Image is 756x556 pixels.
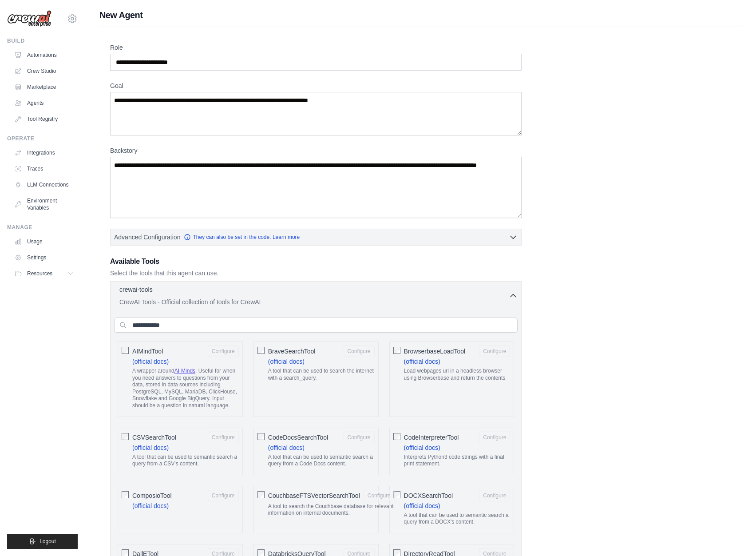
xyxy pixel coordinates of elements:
button: BrowserbaseLoadTool (official docs) Load webpages url in a headless browser using Browserbase and... [479,346,510,357]
span: CouchbaseFTSVectorSearchTool [268,491,360,500]
h3: Available Tools [110,256,522,267]
button: DOCXSearchTool (official docs) A tool that can be used to semantic search a query from a DOCX's c... [479,490,510,501]
span: Resources [27,270,52,277]
span: BrowserbaseLoadTool [404,347,466,356]
h1: New Agent [99,9,742,21]
span: BraveSearchTool [268,347,316,356]
p: Interprets Python3 code strings with a final print statement. [404,454,511,468]
span: CSVSearchTool [132,433,176,442]
a: Integrations [11,146,78,160]
p: A tool that can be used to semantic search a query from a DOCX's content. [404,512,511,526]
button: CodeInterpreterTool (official docs) Interprets Python3 code strings with a final print statement. [479,432,510,443]
button: ComposioTool (official docs) [208,490,239,501]
a: (official docs) [132,444,169,451]
a: Usage [11,234,78,249]
p: CrewAI Tools - Official collection of tools for CrewAI [119,298,509,306]
p: A tool to search the Couchbase database for relevant information on internal documents. [268,503,395,517]
a: They can also be set in the code. Learn more [184,234,300,241]
a: Crew Studio [11,64,78,78]
div: Operate [7,135,78,142]
a: Automations [11,48,78,62]
div: Build [7,37,78,44]
button: CSVSearchTool (official docs) A tool that can be used to semantic search a query from a CSV's con... [208,432,239,443]
a: (official docs) [404,502,440,509]
a: Marketplace [11,80,78,94]
button: AIMindTool (official docs) A wrapper aroundAI-Minds. Useful for when you need answers to question... [208,346,239,357]
span: CodeInterpreterTool [404,433,459,442]
a: Traces [11,162,78,176]
p: A tool that can be used to search the internet with a search_query. [268,368,375,381]
a: (official docs) [404,444,440,451]
span: DOCXSearchTool [404,491,453,500]
a: Settings [11,250,78,265]
button: CodeDocsSearchTool (official docs) A tool that can be used to semantic search a query from a Code... [344,432,375,443]
a: Agents [11,96,78,110]
span: AIMindTool [132,347,163,356]
button: crewai-tools CrewAI Tools - Official collection of tools for CrewAI [114,285,518,306]
a: Tool Registry [11,112,78,126]
p: crewai-tools [119,285,153,294]
label: Role [110,43,522,52]
p: A tool that can be used to semantic search a query from a Code Docs content. [268,454,375,468]
a: (official docs) [404,358,440,365]
a: AI-Minds [174,368,195,374]
p: A tool that can be used to semantic search a query from a CSV's content. [132,454,239,468]
p: A wrapper around . Useful for when you need answers to questions from your data, stored in data s... [132,368,239,409]
span: ComposioTool [132,491,172,500]
a: LLM Connections [11,178,78,192]
p: Load webpages url in a headless browser using Browserbase and return the contents [404,368,511,381]
span: Advanced Configuration [114,233,180,242]
button: BraveSearchTool (official docs) A tool that can be used to search the internet with a search_query. [344,346,375,357]
button: Logout [7,534,78,549]
a: Environment Variables [11,194,78,215]
label: Goal [110,81,522,90]
span: CodeDocsSearchTool [268,433,328,442]
a: (official docs) [268,358,305,365]
a: (official docs) [268,444,305,451]
button: Advanced Configuration They can also be set in the code. Learn more [111,229,521,245]
img: Logo [7,10,51,27]
a: (official docs) [132,358,169,365]
button: Resources [11,266,78,281]
button: CouchbaseFTSVectorSearchTool A tool to search the Couchbase database for relevant information on ... [364,490,395,501]
p: Select the tools that this agent can use. [110,269,522,278]
a: (official docs) [132,502,169,509]
div: Manage [7,224,78,231]
span: Logout [40,538,56,545]
label: Backstory [110,146,522,155]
